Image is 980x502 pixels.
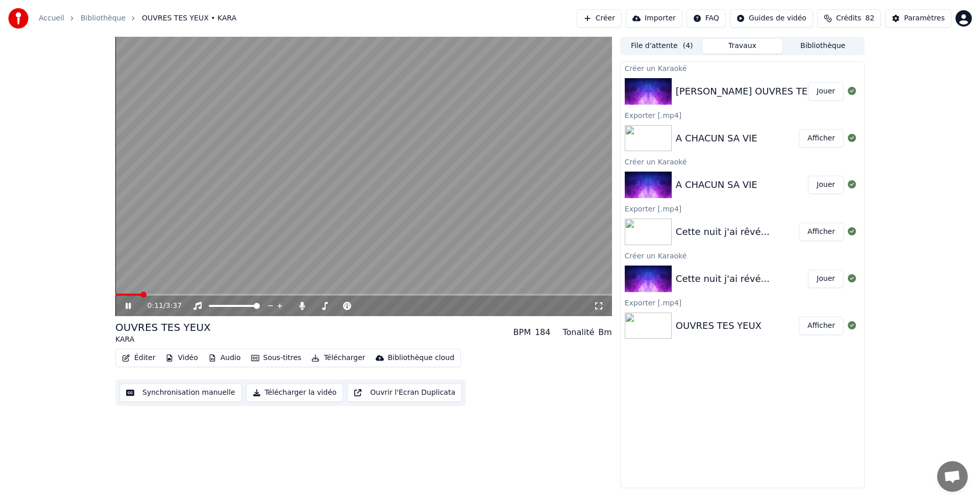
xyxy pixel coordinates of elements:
[39,13,236,23] nav: breadcrumb
[782,39,863,54] button: Bibliothèque
[621,155,864,168] div: Créer un Karaoké
[142,13,236,23] span: OUVRES TES YEUX • KARA
[307,351,369,365] button: Télécharger
[865,13,874,23] span: 82
[687,9,726,28] button: FAQ
[702,39,783,54] button: Travaux
[621,62,864,74] div: Créer un Karaoké
[115,334,211,345] div: KARA
[204,351,245,365] button: Audio
[676,84,850,99] div: [PERSON_NAME] OUVRES TES YEUX 3
[808,82,844,101] button: Jouer
[148,301,163,311] span: 0:11
[817,9,881,28] button: Crédits82
[562,326,594,339] div: Tonalité
[836,13,861,23] span: Crédits
[115,320,211,334] div: OUVRES TES YEUX
[39,13,64,23] a: Accueil
[577,9,622,28] button: Créer
[622,39,702,54] button: File d'attente
[730,9,813,28] button: Guides de vidéo
[799,317,844,335] button: Afficher
[621,296,864,308] div: Exporter [.mp4]
[885,9,951,28] button: Paramètres
[535,326,551,339] div: 184
[808,270,844,288] button: Jouer
[621,202,864,214] div: Exporter [.mp4]
[621,109,864,121] div: Exporter [.mp4]
[799,223,844,241] button: Afficher
[8,8,29,29] img: youka
[626,9,682,28] button: Importer
[676,178,757,192] div: A CHACUN SA VIE
[598,326,612,339] div: Bm
[676,272,770,286] div: Cette nuit j'ai révé...
[513,326,531,339] div: BPM
[118,351,159,365] button: Éditer
[161,351,202,365] button: Vidéo
[81,13,126,23] a: Bibliothèque
[937,461,968,492] div: Ouvrir le chat
[808,176,844,194] button: Jouer
[166,301,182,311] span: 3:37
[904,13,945,23] div: Paramètres
[676,225,770,239] div: Cette nuit j'ai rêvé...
[676,319,762,333] div: OUVRES TES YEUX
[676,131,757,146] div: A CHACUN SA VIE
[347,384,462,402] button: Ouvrir l'Ecran Duplicata
[621,249,864,261] div: Créer un Karaoké
[119,384,242,402] button: Synchronisation manuelle
[388,353,454,363] div: Bibliothèque cloud
[246,384,344,402] button: Télécharger la vidéo
[247,351,306,365] button: Sous-titres
[683,41,693,51] span: ( 4 )
[799,129,844,148] button: Afficher
[148,301,172,311] div: /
